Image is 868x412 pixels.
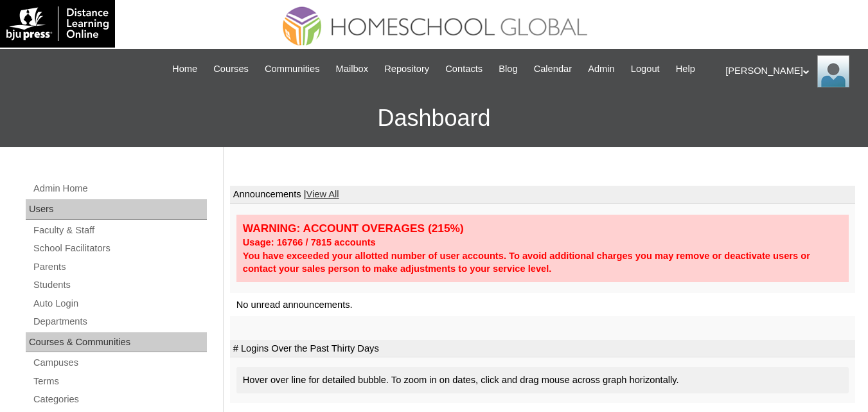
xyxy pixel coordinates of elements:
[32,391,207,408] a: Categories
[669,62,702,76] a: Help
[236,367,849,393] div: Hover over line for detailed bubble. To zoom in on dates, click and drag mouse across graph horiz...
[445,62,483,76] span: Contacts
[581,62,621,76] a: Admin
[32,222,207,238] a: Faculty & Staff
[265,62,320,76] span: Communities
[492,62,524,76] a: Blog
[243,221,842,236] div: WARNING: ACCOUNT OVERAGES (215%)
[32,355,207,371] a: Campuses
[534,62,572,76] span: Calendar
[243,249,842,276] div: You have exceeded your allotted number of user accounts. To avoid additional charges you may remo...
[230,293,855,317] td: No unread announcements.
[26,332,207,353] div: Courses & Communities
[330,62,375,76] a: Mailbox
[676,62,695,76] span: Help
[32,373,207,390] a: Terms
[32,240,207,256] a: School Facilitators
[588,62,615,76] span: Admin
[725,55,855,87] div: [PERSON_NAME]
[172,62,197,76] span: Home
[439,62,489,76] a: Contacts
[384,62,429,76] span: Repository
[213,62,249,76] span: Courses
[26,199,207,220] div: Users
[32,296,207,312] a: Auto Login
[306,189,339,199] a: View All
[817,55,849,87] img: Ariane Ebuen
[230,340,855,358] td: # Logins Over the Past Thirty Days
[32,277,207,293] a: Students
[336,62,369,76] span: Mailbox
[32,259,207,275] a: Parents
[32,181,207,197] a: Admin Home
[6,89,862,147] h3: Dashboard
[230,186,855,204] td: Announcements |
[527,62,578,76] a: Calendar
[258,62,326,76] a: Communities
[624,62,666,76] a: Logout
[243,237,376,247] strong: Usage: 16766 / 7815 accounts
[499,62,517,76] span: Blog
[631,62,660,76] span: Logout
[166,62,204,76] a: Home
[32,314,207,330] a: Departments
[378,62,436,76] a: Repository
[207,62,255,76] a: Courses
[6,6,109,41] img: logo-white.png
